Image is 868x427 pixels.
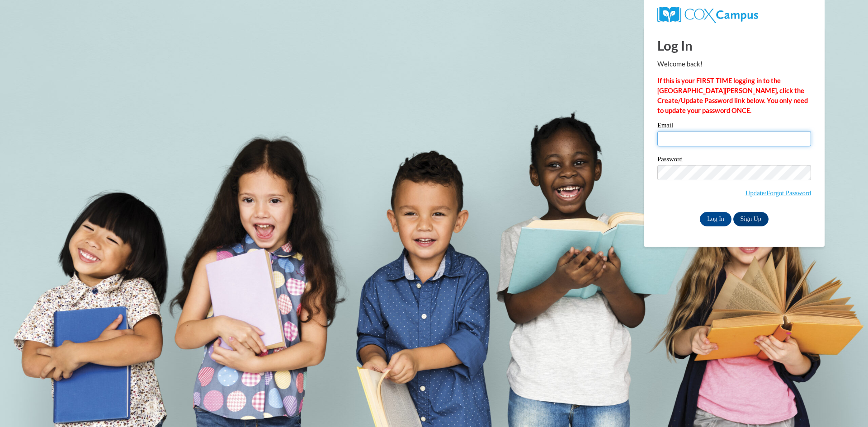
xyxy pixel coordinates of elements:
h1: Log In [657,36,811,55]
a: Update/Forgot Password [745,189,811,197]
label: Email [657,122,811,131]
input: Log In [700,212,731,226]
a: COX Campus [657,10,758,18]
a: Sign Up [733,212,769,226]
label: Password [657,156,811,165]
strong: If this is your FIRST TIME logging in to the [GEOGRAPHIC_DATA][PERSON_NAME], click the Create/Upd... [657,77,808,114]
p: Welcome back! [657,59,811,69]
img: COX Campus [657,7,758,23]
